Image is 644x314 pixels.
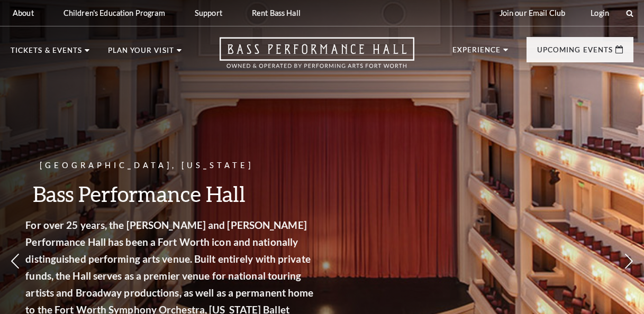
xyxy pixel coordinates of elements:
p: Tickets & Events [11,47,82,60]
p: Rent Bass Hall [252,8,301,17]
p: Plan Your Visit [108,47,174,60]
p: Support [195,8,222,17]
h3: Bass Performance Hall [42,180,333,207]
p: Upcoming Events [537,47,613,59]
p: Children's Education Program [64,8,165,17]
p: [GEOGRAPHIC_DATA], [US_STATE] [42,159,333,172]
p: Experience [452,47,501,59]
p: About [13,8,34,17]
